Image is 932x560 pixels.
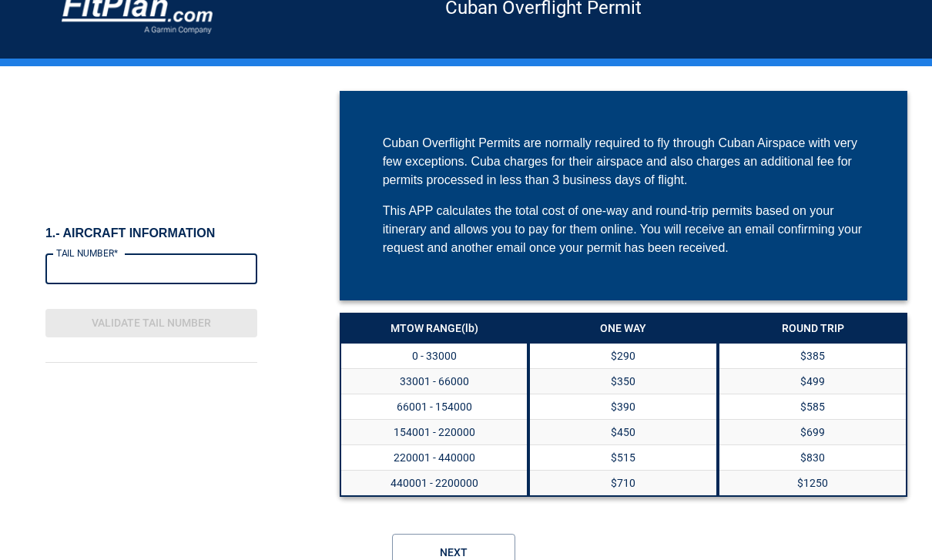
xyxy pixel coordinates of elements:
h6: 1.- AIRCRAFT INFORMATION [45,226,257,242]
th: 66001 - 154000 [340,395,528,421]
th: 33001 - 66000 [340,370,528,395]
table: a dense table [528,314,718,498]
td: $585 [719,395,907,421]
td: $290 [529,344,717,370]
td: $710 [529,471,717,498]
td: $830 [719,446,907,471]
div: This APP calculates the total cost of one-way and round-trip permits based on your itinerary and ... [383,203,864,258]
td: $385 [719,344,907,370]
table: a dense table [340,314,529,498]
div: Cuban Overflight Permits are normally required to fly through Cuban Airspace with very few except... [383,135,864,190]
h5: Cuban Overflight Permit [216,8,870,9]
td: $499 [719,370,907,395]
td: $450 [529,421,717,446]
td: $350 [529,370,717,395]
th: ROUND TRIP [719,314,907,344]
td: $390 [529,395,717,421]
th: 220001 - 440000 [340,446,528,471]
td: $515 [529,446,717,471]
th: ONE WAY [529,314,717,344]
th: 0 - 33000 [340,344,528,370]
th: 440001 - 2200000 [340,471,528,498]
label: TAIL NUMBER* [56,247,118,260]
table: a dense table [718,314,907,498]
td: $1250 [719,471,907,498]
th: 154001 - 220000 [340,421,528,446]
th: MTOW RANGE (lb) [340,314,528,344]
td: $699 [719,421,907,446]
